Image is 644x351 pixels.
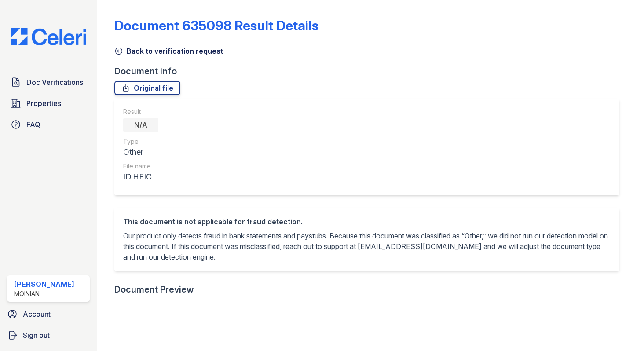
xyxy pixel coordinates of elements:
div: File name [123,162,158,171]
span: Account [23,309,51,319]
span: Sign out [23,330,50,340]
div: This document is not applicable for fraud detection. [123,216,611,227]
a: Account [4,305,93,323]
img: CE_Logo_Blue-a8612792a0a2168367f1c8372b55b34899dd931a85d93a1a3d3e32e68fde9ad4.png [4,28,93,45]
span: Properties [26,98,61,109]
a: Sign out [4,326,93,344]
a: Doc Verifications [7,73,90,91]
div: Document Preview [114,283,194,296]
div: [PERSON_NAME] [14,279,74,289]
span: Doc Verifications [26,77,83,88]
a: Original file [114,81,180,95]
div: Type [123,137,158,146]
div: Document info [114,65,626,77]
a: FAQ [7,116,90,133]
div: Moinian [14,289,74,298]
a: Properties [7,95,90,112]
a: Document 635098 Result Details [114,18,318,33]
div: ID.HEIC [123,171,158,183]
div: Other [123,146,158,158]
iframe: chat widget [607,316,635,342]
span: FAQ [26,119,40,130]
a: Back to verification request [114,46,223,56]
div: N/A [123,118,158,132]
p: Our product only detects fraud in bank statements and paystubs. Because this document was classif... [123,230,611,262]
div: Result [123,107,158,116]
